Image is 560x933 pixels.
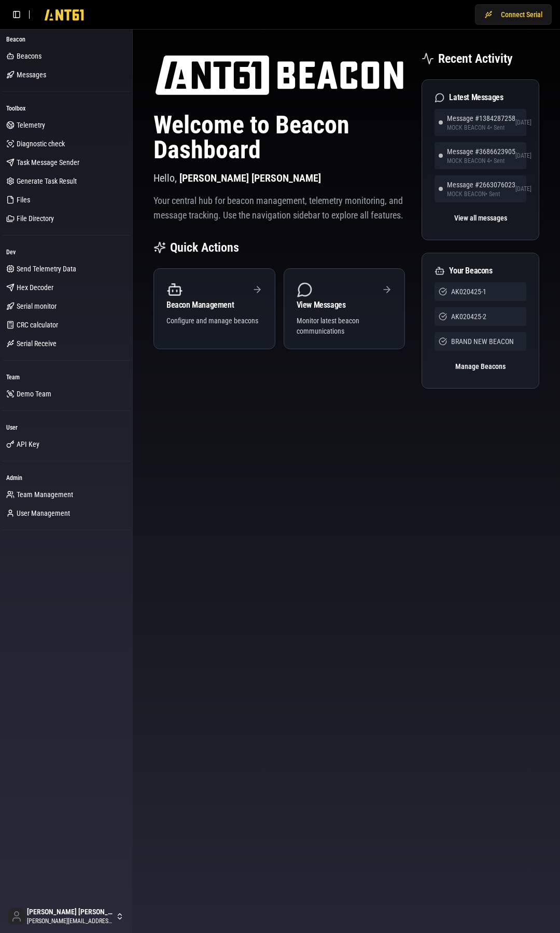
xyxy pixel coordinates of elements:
[17,176,77,186] span: Generate Task Result
[2,369,130,386] div: Team
[2,210,130,227] a: File Directory
[2,48,130,64] a: Beacons
[451,336,514,347] span: BRAND NEW BEACON
[2,505,130,522] a: User Management
[2,260,130,277] a: Send Telemetry Data
[17,157,79,168] span: Task Message Sender
[2,386,130,402] a: Demo Team
[17,282,53,293] span: Hex Decoder
[447,190,515,198] span: MOCK BEACON • Sent
[435,357,526,376] button: Manage Beacons
[17,508,70,518] span: User Management
[438,50,513,67] h2: Recent Activity
[2,279,130,296] a: Hex Decoder
[17,389,51,399] span: Demo Team
[2,419,130,436] div: User
[27,917,114,925] span: [PERSON_NAME][EMAIL_ADDRESS][DOMAIN_NAME]
[17,264,76,274] span: Send Telemetry Data
[4,904,128,929] button: [PERSON_NAME] [PERSON_NAME][PERSON_NAME][EMAIL_ADDRESS][DOMAIN_NAME]
[447,146,515,157] span: Message # 3686623905
[17,139,65,149] span: Diagnostic check
[2,470,130,486] div: Admin
[17,195,30,205] span: Files
[297,315,393,336] div: Monitor latest beacon communications
[166,315,262,326] div: Configure and manage beacons
[2,117,130,133] a: Telemetry
[447,124,515,132] span: MOCK BEACON 4 • Sent
[447,113,515,124] span: Message # 1384287258
[17,439,39,449] span: API Key
[170,239,239,256] h2: Quick Actions
[475,4,552,25] button: Connect Serial
[2,191,130,208] a: Files
[2,66,130,83] a: Messages
[17,301,57,311] span: Serial monitor
[17,51,41,61] span: Beacons
[515,118,531,127] span: [DATE]
[447,157,515,165] span: MOCK BEACON 4 • Sent
[179,172,321,184] span: [PERSON_NAME] [PERSON_NAME]
[2,298,130,314] a: Serial monitor
[451,311,486,322] span: AK020425-2
[17,320,58,330] span: CRC calculator
[2,135,130,152] a: Diagnostic check
[153,171,405,185] p: Hello,
[515,185,531,193] span: [DATE]
[447,180,515,190] span: Message # 2663076023
[297,301,393,309] div: View Messages
[166,301,262,309] div: Beacon Management
[2,244,130,260] div: Dev
[17,489,73,500] span: Team Management
[153,194,405,223] p: Your central hub for beacon management, telemetry monitoring, and message tracking. Use the navig...
[2,486,130,503] a: Team Management
[2,335,130,352] a: Serial Receive
[435,92,526,103] div: Latest Messages
[515,152,531,160] span: [DATE]
[2,173,130,189] a: Generate Task Result
[435,266,526,276] div: Your Beacons
[2,31,130,48] div: Beacon
[153,113,405,162] h1: Welcome to Beacon Dashboard
[153,50,405,100] img: ANT61 logo
[451,286,486,297] span: AK020425-1
[2,317,130,333] a: CRC calculator
[2,436,130,452] a: API Key
[2,154,130,171] a: Task Message Sender
[17,70,46,80] span: Messages
[17,213,54,224] span: File Directory
[435,209,526,227] button: View all messages
[2,100,130,117] div: Toolbox
[17,338,57,349] span: Serial Receive
[27,908,114,917] span: [PERSON_NAME] [PERSON_NAME]
[17,120,45,130] span: Telemetry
